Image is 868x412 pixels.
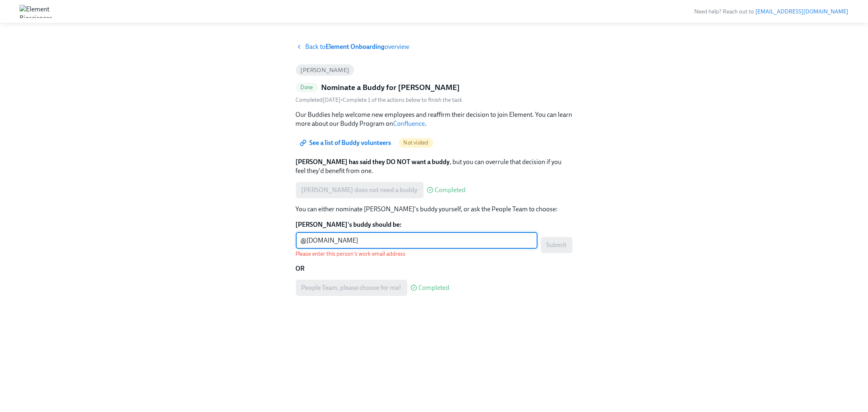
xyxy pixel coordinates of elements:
a: [EMAIL_ADDRESS][DOMAIN_NAME] [755,8,848,15]
span: Need help? Reach out to [694,8,848,15]
span: Done [296,84,318,90]
p: You can either nominate [PERSON_NAME]'s buddy yourself, or ask the People Team to choose: [296,205,573,214]
strong: OR [296,265,305,272]
span: Thursday, September 18th 2025, 12:30 pm [296,96,341,103]
input: Enter their work email address [296,232,538,249]
label: [PERSON_NAME]'s buddy should be: [296,220,573,229]
div: • Complete 1 of the actions below to finish the task [296,96,463,104]
span: See a list of Buddy volunteers [302,139,391,147]
p: Please enter this person's work email address [296,250,538,258]
span: [PERSON_NAME] [296,67,354,73]
span: Not visited [399,140,433,146]
span: Completed [419,285,450,291]
p: Our Buddies help welcome new employees and reaffirm their decision to join Element. You can learn... [296,110,573,128]
span: Completed [435,187,466,193]
strong: Element Onboarding [326,43,385,50]
a: Back toElement Onboardingoverview [296,42,573,51]
img: Element Biosciences [20,5,52,18]
h5: Nominate a Buddy for [PERSON_NAME] [321,82,460,93]
span: Back to overview [306,42,410,51]
a: See a list of Buddy volunteers [296,135,397,151]
strong: [PERSON_NAME] has said they DO NOT want a buddy [296,158,450,166]
a: Confluence [394,120,425,127]
p: , but you can overrule that decision if you feel they'd benefit from one. [296,158,573,175]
